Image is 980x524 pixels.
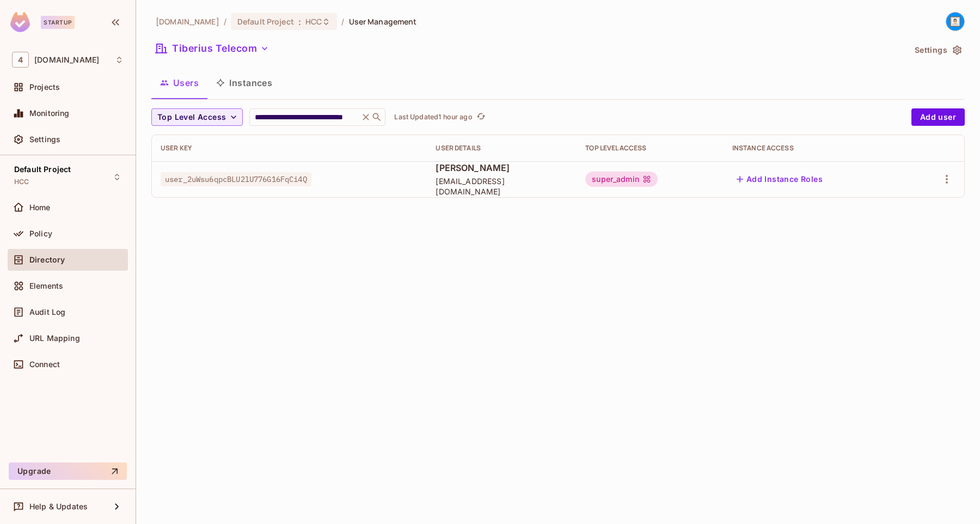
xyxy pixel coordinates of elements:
span: HCC [305,16,322,27]
span: user_2uWsu6qpcBLU2lU776G16FqCi4Q [161,172,311,186]
button: refresh [475,111,488,124]
span: Click to refresh data [473,111,488,124]
span: Audit Log [29,308,65,316]
button: Add user [911,108,965,126]
span: refresh [476,112,486,123]
button: Tiberius Telecom [151,40,273,57]
span: Policy [29,229,52,238]
button: Add Instance Roles [732,170,827,188]
button: Instances [207,69,281,96]
span: : [298,17,302,26]
li: / [341,16,344,27]
span: 4 [12,52,29,68]
span: the active workspace [156,16,219,27]
span: Workspace: 46labs.com [34,56,99,64]
span: Help & Updates [29,502,88,511]
span: Default Project [14,165,71,174]
div: Instance Access [732,144,898,153]
span: User Management [349,16,417,27]
span: Default Project [237,16,294,27]
div: super_admin [585,172,658,187]
li: / [224,16,226,27]
button: Users [151,69,207,96]
span: [EMAIL_ADDRESS][DOMAIN_NAME] [436,176,568,197]
span: URL Mapping [29,334,80,343]
span: Connect [29,360,60,369]
div: Startup [41,16,75,29]
span: Home [29,203,51,212]
span: HCC [14,178,29,186]
button: Settings [910,41,965,59]
span: Settings [29,135,60,144]
button: Top Level Access [151,108,243,126]
span: Directory [29,255,65,264]
div: Top Level Access [585,144,714,153]
img: naeem.sarwar@46labs.com [946,13,964,31]
div: User Details [436,144,568,153]
img: SReyMgAAAABJRU5ErkJggg== [10,12,30,32]
span: Projects [29,83,60,92]
span: [PERSON_NAME] [436,162,568,174]
div: User Key [161,144,418,153]
span: Monitoring [29,109,70,118]
span: Top Level Access [157,111,226,124]
button: Upgrade [9,462,127,480]
p: Last Updated 1 hour ago [394,113,472,121]
span: Elements [29,282,63,290]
